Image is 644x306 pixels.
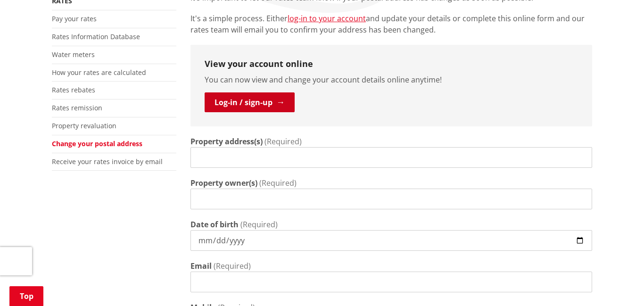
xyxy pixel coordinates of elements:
[190,136,263,147] label: Property address(s)
[52,68,146,77] a: How your rates are calculated
[52,14,97,23] a: Pay your rates
[190,260,212,272] label: Email
[190,13,592,35] p: It's a simple process. Either and update your details or complete this online form and our rates ...
[52,32,140,41] a: Rates Information Database
[190,219,239,230] label: Date of birth
[52,85,95,94] a: Rates rebates
[9,286,43,306] a: Top
[259,178,297,188] span: (Required)
[601,266,635,300] iframe: Messenger Launcher
[288,13,366,24] a: log-in to your account
[214,261,251,271] span: (Required)
[52,103,102,112] a: Rates remission
[52,157,163,166] a: Receive your rates invoice by email
[190,177,257,189] label: Property owner(s)
[52,121,116,130] a: Property revaluation
[205,92,295,112] a: Log-in / sign-up
[264,136,302,147] span: (Required)
[205,74,578,85] p: You can now view and change your account details online anytime!
[52,139,142,148] a: Change your postal address
[240,219,278,230] span: (Required)
[52,50,95,59] a: Water meters
[205,59,578,69] h3: View your account online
